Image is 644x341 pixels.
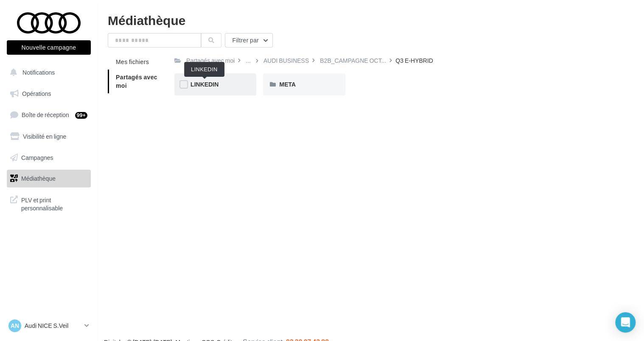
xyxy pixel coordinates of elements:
span: LINKEDIN [190,81,218,88]
div: Médiathèque [108,14,634,26]
div: Partagés avec moi [186,56,235,65]
button: Nouvelle campagne [7,40,91,55]
button: Filtrer par [225,33,273,48]
div: Q3 E-HYBRID [395,56,433,65]
a: Boîte de réception99+ [5,106,92,124]
a: Campagnes [5,149,92,167]
a: Médiathèque [5,170,92,187]
span: B2B_CAMPAGNE OCT... [320,56,386,65]
a: Visibilité en ligne [5,128,92,145]
a: PLV et print personnalisable [5,191,92,216]
div: LINKEDIN [184,62,224,77]
span: Visibilité en ligne [23,133,66,140]
span: Médiathèque [21,175,56,182]
span: Opérations [22,90,51,97]
div: 99+ [75,112,87,119]
span: Mes fichiers [116,58,149,65]
span: PLV et print personnalisable [21,194,87,212]
span: Partagés avec moi [116,73,157,89]
span: Campagnes [21,154,53,161]
div: ... [244,55,252,67]
p: Audi NICE S.Veil [25,321,81,330]
span: META [279,81,296,88]
a: AN Audi NICE S.Veil [7,318,91,334]
a: Opérations [5,85,92,103]
span: Boîte de réception [22,111,69,118]
span: AN [11,321,19,330]
div: Open Intercom Messenger [615,312,636,333]
button: Notifications [5,64,89,81]
div: AUDI BUSINESS [263,56,309,65]
span: Notifications [22,69,55,76]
